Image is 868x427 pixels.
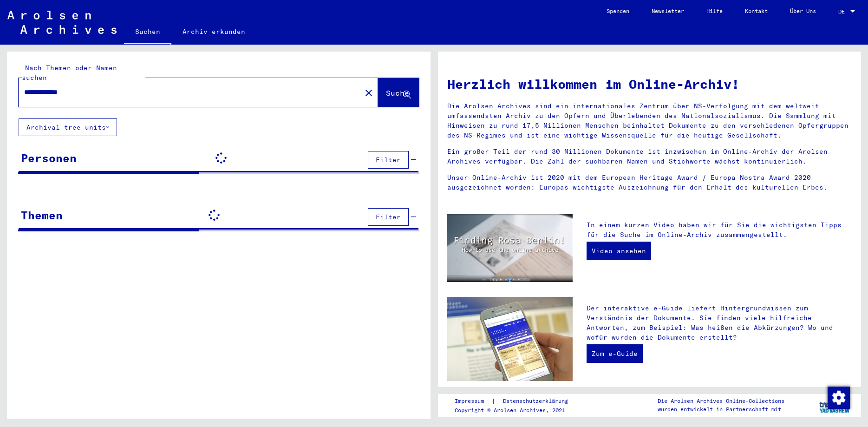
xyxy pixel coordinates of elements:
[21,150,77,166] div: Personen
[22,64,117,82] mat-label: Nach Themen oder Namen suchen
[447,297,573,381] img: eguide.jpg
[658,397,784,405] p: Die Arolsen Archives Online-Collections
[447,214,573,282] img: video.jpg
[587,242,651,260] a: Video ansehen
[587,220,852,240] p: In einem kurzen Video haben wir für Sie die wichtigsten Tipps für die Suche im Online-Archiv zusa...
[447,101,852,140] p: Die Arolsen Archives sind ein internationales Zentrum über NS-Verfolgung mit dem weltweit umfasse...
[124,20,171,45] a: Suchen
[378,78,419,107] button: Suche
[828,387,850,409] img: Zustimmung ändern
[447,147,852,166] p: Ein großer Teil der rund 30 Millionen Dokumente ist inzwischen im Online-Archiv der Arolsen Archi...
[838,8,848,15] span: DE
[587,344,643,363] a: Zum e-Guide
[455,406,579,414] p: Copyright © Arolsen Archives, 2021
[587,303,852,342] p: Der interaktive e-Guide liefert Hintergrundwissen zum Verständnis der Dokumente. Sie finden viele...
[447,173,852,192] p: Unser Online-Archiv ist 2020 mit dem European Heritage Award / Europa Nostra Award 2020 ausgezeic...
[376,156,401,164] span: Filter
[368,208,409,226] button: Filter
[447,74,852,94] h1: Herzlich willkommen im Online-Archiv!
[363,87,374,99] mat-icon: close
[817,394,852,417] img: yv_logo.png
[455,396,579,406] div: |
[171,20,256,43] a: Archiv erkunden
[496,396,579,406] a: Datenschutzerklärung
[386,88,409,98] span: Suche
[376,213,401,221] span: Filter
[19,118,117,136] button: Archival tree units
[7,11,117,34] img: Arolsen_neg.svg
[455,396,491,406] a: Impressum
[658,405,784,414] p: wurden entwickelt in Partnerschaft mit
[368,151,409,169] button: Filter
[21,207,63,223] div: Themen
[359,83,378,102] button: Clear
